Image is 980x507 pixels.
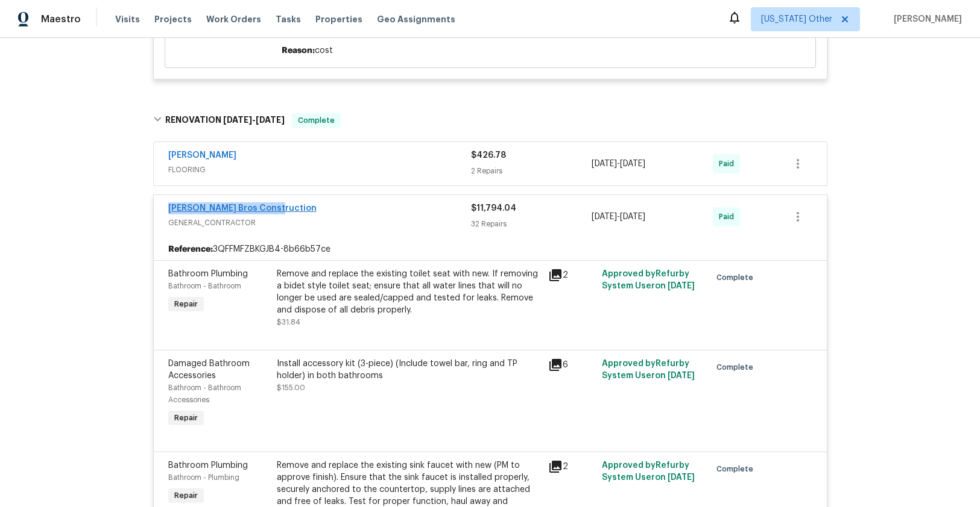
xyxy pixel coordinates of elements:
[168,151,236,160] a: [PERSON_NAME]
[206,13,261,25] span: Work Orders
[315,13,362,25] span: Properties
[277,358,541,382] div: Install accessory kit (3-piece) (Include towel bar, ring and TP holder) in both bathrooms
[668,473,695,482] span: [DATE]
[602,270,695,290] span: Approved by Refurby System User on
[168,164,471,176] span: FLOORING
[256,116,285,124] span: [DATE]
[620,160,645,168] span: [DATE]
[548,358,595,372] div: 6
[592,158,645,170] span: -
[282,46,315,55] span: Reason:
[889,13,962,25] span: [PERSON_NAME]
[315,46,333,55] span: cost
[592,213,617,221] span: [DATE]
[168,461,248,470] span: Bathroom Plumbing
[471,204,516,213] span: $11,794.04
[668,372,695,380] span: [DATE]
[165,113,285,128] h6: RENOVATION
[169,412,203,424] span: Repair
[154,13,192,25] span: Projects
[471,151,506,160] span: $426.78
[277,268,541,316] div: Remove and replace the existing toilet seat with new. If removing a bidet style toilet seat; ensu...
[592,211,645,223] span: -
[548,459,595,474] div: 2
[168,359,250,380] span: Damaged Bathroom Accessories
[154,238,827,260] div: 3QFFMFZBKGJB4-8b66b57ce
[377,13,455,25] span: Geo Assignments
[168,282,241,290] span: Bathroom - Bathroom
[668,282,695,290] span: [DATE]
[471,165,592,177] div: 2 Repairs
[719,158,739,170] span: Paid
[115,13,140,25] span: Visits
[169,298,203,310] span: Repair
[620,213,645,221] span: [DATE]
[223,116,285,124] span: -
[168,243,213,255] b: Reference:
[602,359,695,380] span: Approved by Refurby System User on
[548,268,595,282] div: 2
[41,13,81,25] span: Maestro
[168,270,248,278] span: Bathroom Plumbing
[277,384,305,391] span: $155.00
[592,160,617,168] span: [DATE]
[223,116,252,124] span: [DATE]
[716,463,758,475] span: Complete
[277,319,300,326] span: $31.84
[168,384,241,403] span: Bathroom - Bathroom Accessories
[276,15,301,23] span: Tasks
[168,204,317,213] a: [PERSON_NAME] Bros Construction
[150,101,831,140] div: RENOVATION [DATE]-[DATE]Complete
[716,361,758,373] span: Complete
[293,114,340,126] span: Complete
[719,211,739,223] span: Paid
[716,272,758,284] span: Complete
[602,461,695,482] span: Approved by Refurby System User on
[168,474,239,481] span: Bathroom - Plumbing
[168,217,471,229] span: GENERAL_CONTRACTOR
[471,218,592,230] div: 32 Repairs
[169,490,203,502] span: Repair
[761,13,832,25] span: [US_STATE] Other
